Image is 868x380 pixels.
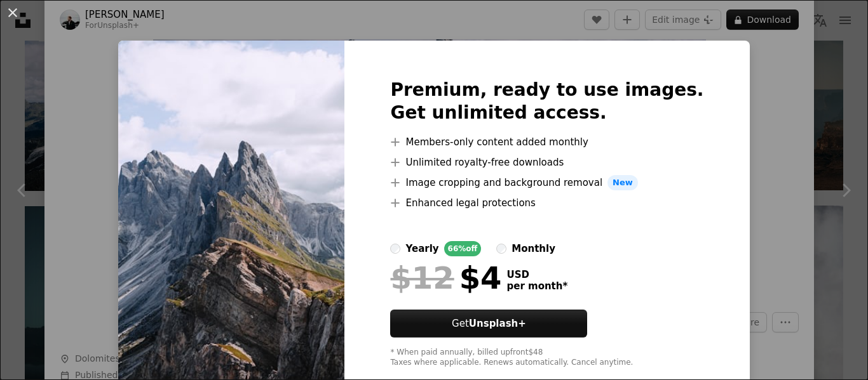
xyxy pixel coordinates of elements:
[506,280,567,292] span: per month *
[390,261,501,294] div: $4
[390,175,703,190] li: Image cropping and background removal
[444,241,482,256] div: 66% off
[506,269,567,280] span: USD
[390,134,703,150] li: Members-only content added monthly
[390,195,703,211] li: Enhanced legal protections
[469,318,526,329] strong: Unsplash+
[405,241,438,256] div: yearly
[390,79,703,124] h2: Premium, ready to use images. Get unlimited access.
[512,241,555,256] div: monthly
[390,310,587,337] button: GetUnsplash+
[607,175,638,190] span: New
[390,244,400,254] input: yearly66%off
[390,155,703,170] li: Unlimited royalty-free downloads
[496,244,506,254] input: monthly
[390,261,454,294] span: $12
[390,348,703,368] div: * When paid annually, billed upfront $48 Taxes where applicable. Renews automatically. Cancel any...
